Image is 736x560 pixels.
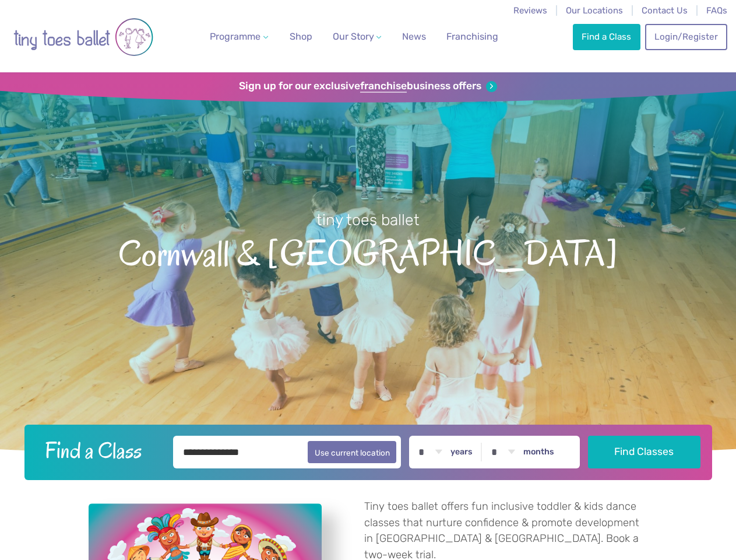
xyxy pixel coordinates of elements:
a: Franchising [442,25,503,48]
span: Cornwall & [GEOGRAPHIC_DATA] [19,230,717,274]
a: Find a Class [573,24,640,50]
span: Shop [290,31,312,42]
a: Login/Register [645,24,727,50]
small: tiny toes ballet [316,211,420,229]
label: months [523,447,554,457]
a: Our Story [327,25,386,48]
a: Our Locations [566,5,623,16]
span: Our Story [333,31,374,42]
a: FAQs [706,5,727,16]
a: Sign up for our exclusivefranchisebusiness offers [239,80,497,93]
a: Reviews [513,5,547,16]
button: Use current location [308,441,397,463]
h2: Find a Class [36,436,165,465]
span: Franchising [446,31,498,42]
a: Shop [285,25,317,48]
button: Find Classes [588,436,700,468]
a: Contact Us [642,5,688,16]
span: Programme [210,31,260,42]
span: News [402,31,426,42]
label: years [450,447,473,457]
a: Programme [205,25,273,48]
strong: franchise [360,80,407,93]
img: tiny toes ballet [13,8,153,66]
a: News [397,25,431,48]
